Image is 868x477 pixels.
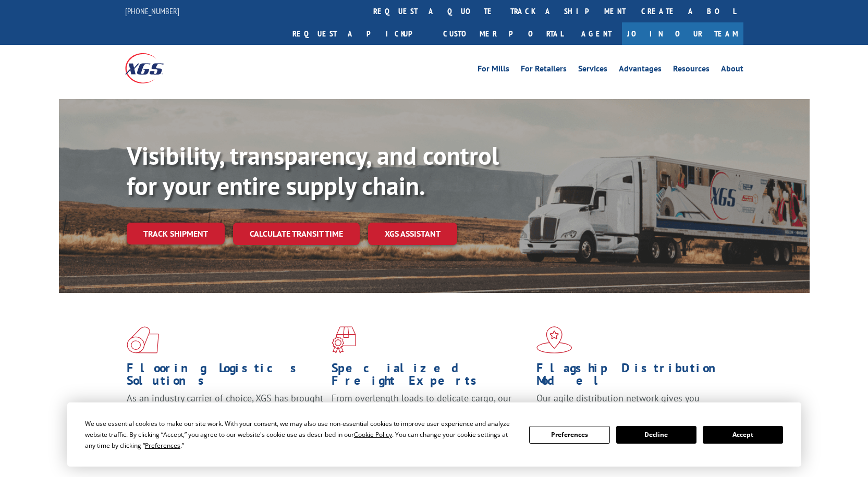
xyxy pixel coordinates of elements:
[478,65,509,76] a: For Mills
[571,22,622,45] a: Agent
[127,392,323,429] span: As an industry carrier of choice, XGS has brought innovation and dedication to flooring logistics...
[536,392,728,417] span: Our agile distribution network gives you nationwide inventory management on demand.
[332,362,529,392] h1: Specialized Freight Experts
[127,139,499,202] b: Visibility, transparency, and control for your entire supply chain.
[721,65,743,76] a: About
[435,22,571,45] a: Customer Portal
[578,65,607,76] a: Services
[233,223,360,245] a: Calculate transit time
[85,418,517,451] div: We use essential cookies to make our site work. With your consent, we may also use non-essential ...
[536,362,733,392] h1: Flagship Distribution Model
[127,362,324,392] h1: Flooring Logistics Solutions
[285,22,435,45] a: Request a pickup
[673,65,710,76] a: Resources
[67,402,801,467] div: Cookie Consent Prompt
[368,223,457,245] a: XGS ASSISTANT
[619,65,662,76] a: Advantages
[354,430,392,439] span: Cookie Policy
[521,65,567,76] a: For Retailers
[622,22,743,45] a: Join Our Team
[703,426,783,444] button: Accept
[125,6,179,16] a: [PHONE_NUMBER]
[145,441,180,450] span: Preferences
[127,223,225,244] a: Track shipment
[536,326,572,353] img: xgs-icon-flagship-distribution-model-red
[332,326,356,353] img: xgs-icon-focused-on-flooring-red
[529,426,609,444] button: Preferences
[332,392,529,438] p: From overlength loads to delicate cargo, our experienced staff knows the best way to move your fr...
[127,326,159,353] img: xgs-icon-total-supply-chain-intelligence-red
[616,426,696,444] button: Decline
